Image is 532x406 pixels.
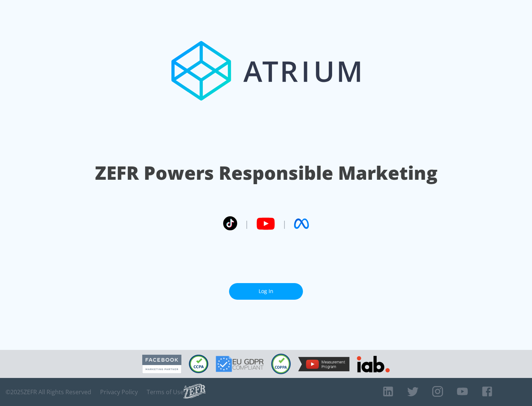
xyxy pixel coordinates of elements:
img: IAB [357,356,390,372]
img: CCPA Compliant [189,355,208,373]
img: GDPR Compliant [216,356,264,372]
img: YouTube Measurement Program [298,357,349,371]
span: © 2025 ZEFR All Rights Reserved [6,388,91,396]
span: | [282,218,287,229]
h1: ZEFR Powers Responsible Marketing [95,160,437,186]
span: | [245,218,249,229]
img: COPPA Compliant [271,354,291,374]
a: Privacy Policy [100,388,138,396]
img: Facebook Marketing Partner [142,355,181,374]
a: Log In [229,283,303,300]
a: Terms of Use [147,388,184,396]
